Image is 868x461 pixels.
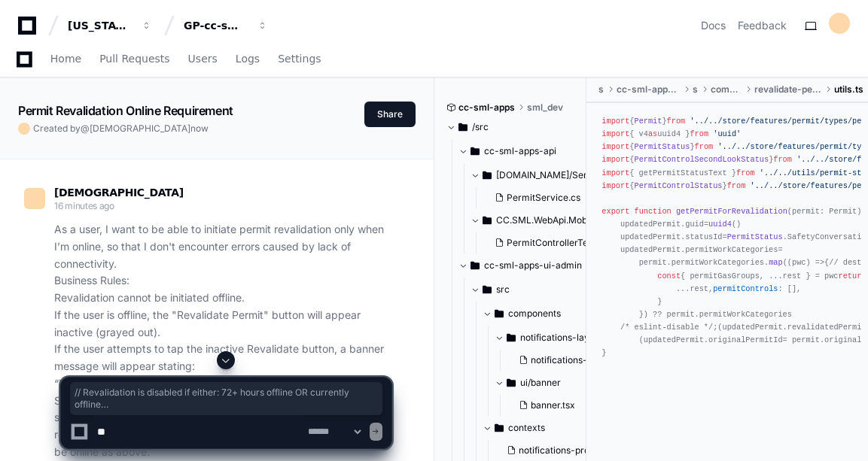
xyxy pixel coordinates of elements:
span: cc-sml-apps-api [484,145,556,157]
span: import [602,168,629,177]
span: import [602,129,629,138]
span: cc-sml-apps-ui-admin [484,259,582,271]
button: src [471,278,600,302]
svg: Directory [495,305,504,323]
button: cc-sml-apps-ui-admin [458,253,588,278]
span: PermitStatus [727,232,783,241]
span: Settings [278,54,321,63]
svg: Directory [458,118,468,136]
span: permitWorkCategories [672,258,764,267]
span: from [773,155,792,164]
span: src [598,83,605,96]
span: cc-sml-apps-ui-mobile [617,83,681,96]
span: guid [685,220,704,229]
span: revalidate-permit-modal [754,83,822,96]
span: statusId [685,232,722,241]
span: PermitService.cs [507,192,580,204]
span: from [667,117,686,126]
app-text-character-animate: Permit Revalidation Online Requirement [18,103,233,118]
a: Pull Requests [99,42,169,77]
button: /src [446,115,576,139]
span: getPermitForRevalidation [676,207,787,216]
span: cc-sml-apps [458,102,515,114]
svg: Directory [471,256,480,274]
span: sml_dev [527,102,563,114]
a: Docs [701,18,726,33]
span: @ [81,123,90,134]
span: function [634,207,671,216]
button: Share [364,102,416,127]
span: now [190,123,209,134]
span: import [602,117,629,126]
div: [US_STATE] Pacific [68,18,132,33]
svg: Directory [507,329,516,347]
svg: Directory [483,211,492,229]
span: PermitControllerTests.cs [507,237,612,249]
span: originalPermitId [708,335,783,344]
span: uuid4 [708,220,732,229]
span: from [727,181,746,190]
span: [DEMOGRAPHIC_DATA] [90,123,190,134]
p: As a user, I want to be able to initiate permit revalidation only when I’m online, so that I don'... [54,221,391,461]
span: return [839,271,866,281]
span: src [693,83,699,96]
span: permitControls [713,284,778,293]
a: Home [50,42,81,77]
span: [DOMAIN_NAME]/Services [496,169,600,181]
span: PermitControlStatus [634,181,722,190]
span: [DEMOGRAPHIC_DATA] [54,187,184,199]
button: components [483,302,612,326]
span: Home [50,54,81,63]
span: /* eslint-disable */ [620,323,713,332]
span: map [769,258,782,267]
span: utils.ts [834,83,863,96]
span: ( ) => [787,258,824,267]
button: [DOMAIN_NAME]/Services [471,163,600,187]
span: as [648,129,657,138]
svg: Directory [483,281,492,299]
span: from [736,168,755,177]
span: components [508,308,561,320]
button: cc-sml-apps-api [458,139,588,163]
span: 'uuid' [713,129,741,138]
a: Logs [236,42,260,77]
button: PermitControllerTests.cs [489,232,603,253]
span: 16 minutes ago [54,200,114,211]
span: permitWorkCategories [685,245,778,254]
span: permit: Permit [792,207,857,216]
span: from [690,129,708,138]
button: notifications-layout.tsx [513,350,627,371]
button: [US_STATE] Pacific [62,12,158,39]
span: import [602,142,629,151]
span: from [695,142,714,151]
div: { } { v4 uuid4 } { } { } { getPermitStatusText } { } ( ): { updatedPermit = (permit) updatedPermi... [602,115,853,359]
span: PermitControlSecondLookStatus [634,155,769,164]
span: // Revalidation is disabled if either: 72+ hours offline OR currently offline const isRevalidatio... [75,387,378,411]
span: notifications-layout [520,332,603,344]
span: pwc [792,258,806,267]
span: Pull Requests [99,54,169,63]
span: Permit [634,117,662,126]
svg: Directory [483,166,492,184]
span: permitWorkCategories [699,310,792,319]
a: Users [188,42,218,77]
span: import [602,181,629,190]
div: GP-cc-sml-apps [184,18,248,33]
span: Created by [33,123,209,135]
button: CC.SML.WebApi.Mobile.Tests [471,208,600,232]
span: const [657,271,681,281]
span: CC.SML.WebApi.Mobile.Tests [496,214,600,226]
span: export [602,207,629,216]
span: Users [188,54,218,63]
a: Settings [278,42,321,77]
button: Feedback [738,18,787,33]
button: PermitService.cs [489,187,591,208]
span: Logs [236,54,260,63]
span: /src [472,121,489,133]
span: PermitStatus [634,142,690,151]
button: GP-cc-sml-apps [178,12,274,39]
span: src [496,284,510,296]
span: import [602,155,629,164]
svg: Directory [471,142,480,160]
span: components [711,83,743,96]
